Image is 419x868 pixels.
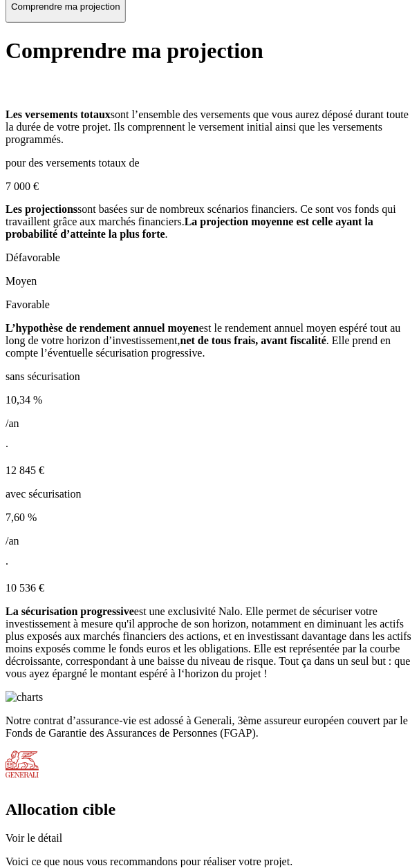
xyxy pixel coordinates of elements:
[6,606,134,618] span: La sécurisation progressive
[6,536,413,548] p: /an
[11,1,120,12] p: Comprendre ma projection
[6,108,409,145] span: sont l’ensemble des versements que vous aurez déposé durant toute la durée de votre projet. Ils c...
[6,465,413,478] p: 12 845 €
[6,335,391,359] span: . Elle prend en compte l’éventuelle sécurisation progressive.
[6,180,413,193] p: 7 000 €
[6,157,413,169] p: pour des versements totaux de
[6,276,413,288] p: Moyen
[180,335,327,347] span: net de tous frais, avant fiscalité
[6,204,77,216] span: Les projections
[6,323,199,334] span: L’hypothèse de rendement annuel moyen
[6,418,413,431] p: /an
[6,801,413,820] h2: Allocation cible
[6,489,413,501] p: avec sécurisation
[6,371,413,384] p: sans sécurisation
[165,229,168,240] span: .
[6,299,413,312] p: Favorable
[6,252,413,265] p: Défavorable
[6,216,373,240] span: La projection moyenne est celle ayant la probabilité d’atteinte la plus forte
[6,323,401,347] span: est le rendement annuel moyen espéré tout au long de votre horizon d’investissement,
[6,395,413,407] p: 10,34 %
[6,204,396,228] span: sont basées sur de nombreux scénarios financiers. Ce sont vos fonds qui travaillent grâce aux mar...
[6,108,111,120] span: Les versements totaux
[6,833,413,846] p: Voir le détail
[6,442,413,454] p: ·
[6,512,413,525] p: 7,60 %
[6,715,413,740] p: Notre contrat d’assurance-vie est adossé à Generali, 3ème assureur européen couvert par le Fonds ...
[6,38,413,64] h1: Comprendre ma projection
[6,559,413,572] p: ·
[6,606,411,680] span: est une exclusivité Nalo. Elle permet de sécuriser votre investissement à mesure qu'il approche d...
[6,583,413,595] p: 10 536 €
[6,692,43,704] img: charts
